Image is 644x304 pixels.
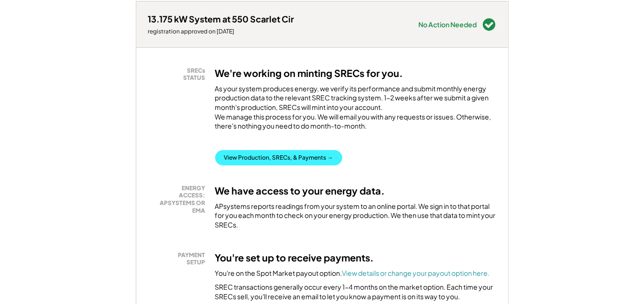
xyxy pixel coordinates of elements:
[153,251,206,266] div: PAYMENT SETUP
[148,13,295,24] div: 13.175 kW System at 550 Scarlet Cir
[215,251,374,264] h3: You're set up to receive payments.
[215,84,496,136] div: As your system produces energy, we verify its performance and submit monthly energy production da...
[153,185,206,214] div: ENERGY ACCESS: APSYSTEMS OR EMA
[215,282,496,301] div: SREC transactions generally occur every 1-4 months on the market option. Each time your SRECs sel...
[215,269,490,278] div: You're on the Spot Market payout option.
[215,150,342,165] button: View Production, SRECs, & Payments →
[215,67,404,79] h3: We're working on minting SRECs for you.
[342,269,490,277] a: View details or change your payout option here.
[215,185,385,197] h3: We have access to your energy data.
[148,28,295,35] div: registration approved on [DATE]
[419,21,477,28] div: No Action Needed
[153,67,206,82] div: SRECs STATUS
[215,202,496,230] div: APsystems reports readings from your system to an online portal. We sign in to that portal for yo...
